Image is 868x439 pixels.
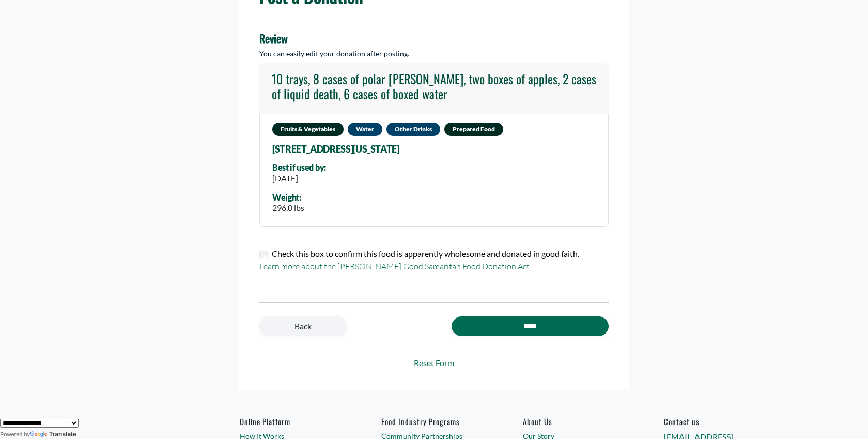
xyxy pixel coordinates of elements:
span: Fruits & Vegetables [272,123,344,136]
span: [STREET_ADDRESS][US_STATE] [272,144,399,155]
h5: You can easily edit your donation after posting. [259,50,609,58]
span: Prepared Food [444,123,503,136]
a: Learn more about the [PERSON_NAME] Good Samaritan Food Donation Act [259,261,530,271]
a: Reset Form [259,357,609,369]
span: Water [348,123,382,136]
a: Translate [30,431,76,438]
img: Google Translate [30,431,49,438]
div: [DATE] [272,172,326,185]
span: Other Drinks [386,123,440,136]
div: 296.0 lbs [272,202,304,214]
a: Back [259,316,347,336]
h4: Review [259,32,609,45]
h4: 10 trays, 8 cases of polar [PERSON_NAME], two boxes of apples, 2 cases of liquid death, 6 cases o... [272,71,596,101]
div: Weight: [272,193,304,202]
div: Best if used by: [272,163,326,172]
label: Check this box to confirm this food is apparently wholesome and donated in good faith. [272,248,579,260]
